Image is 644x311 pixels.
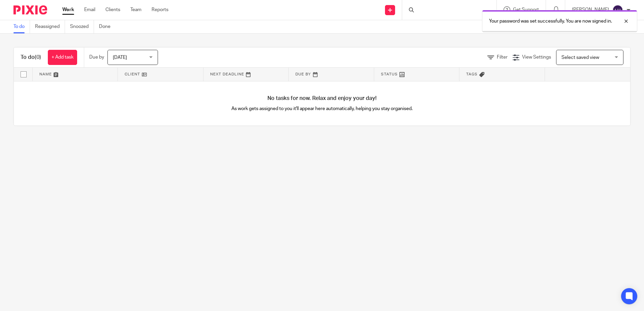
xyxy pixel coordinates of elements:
[14,95,630,102] h4: No tasks for now. Relax and enjoy your day!
[612,5,623,15] img: svg%3E
[113,55,127,60] span: [DATE]
[84,6,95,13] a: Email
[13,20,30,33] a: To do
[522,55,551,60] span: View Settings
[489,18,612,25] p: Your password was set successfully. You are now signed in.
[21,54,41,61] h1: To do
[152,6,168,13] a: Reports
[99,20,116,33] a: Done
[89,54,104,61] p: Due by
[105,6,120,13] a: Clients
[62,6,74,13] a: Work
[35,20,65,33] a: Reassigned
[35,55,41,60] span: (0)
[13,5,47,14] img: Pixie
[561,55,599,60] span: Select saved view
[48,50,77,65] a: + Add task
[168,105,476,112] p: As work gets assigned to you it'll appear here automatically, helping you stay organised.
[130,6,141,13] a: Team
[466,72,478,76] span: Tags
[497,55,508,60] span: Filter
[70,20,94,33] a: Snoozed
